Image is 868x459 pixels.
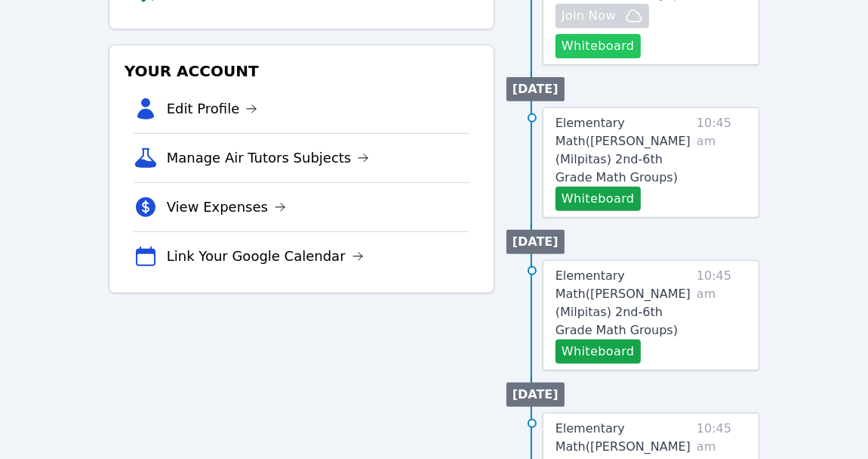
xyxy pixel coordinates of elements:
span: Join Now [562,7,616,25]
button: Join Now [556,4,649,28]
a: Link Your Google Calendar [167,246,364,267]
button: Whiteboard [556,187,641,211]
li: [DATE] [506,383,565,407]
h3: Your Account [122,57,482,85]
span: Elementary Math ( [PERSON_NAME] (Milpitas) 2nd-6th Grade Math Groups ) [556,116,691,185]
span: Elementary Math ( [PERSON_NAME] (Milpitas) 2nd-6th Grade Math Groups ) [556,268,691,337]
li: [DATE] [506,230,565,254]
span: 10:45 am [697,267,746,364]
li: [DATE] [506,77,565,101]
button: Whiteboard [556,34,641,58]
a: Manage Air Tutors Subjects [167,147,370,169]
span: 10:45 am [697,114,746,211]
a: Edit Profile [167,98,258,119]
a: Elementary Math([PERSON_NAME] (Milpitas) 2nd-6th Grade Math Groups) [556,114,691,187]
a: View Expenses [167,197,286,218]
button: Whiteboard [556,340,641,364]
a: Elementary Math([PERSON_NAME] (Milpitas) 2nd-6th Grade Math Groups) [556,267,691,340]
